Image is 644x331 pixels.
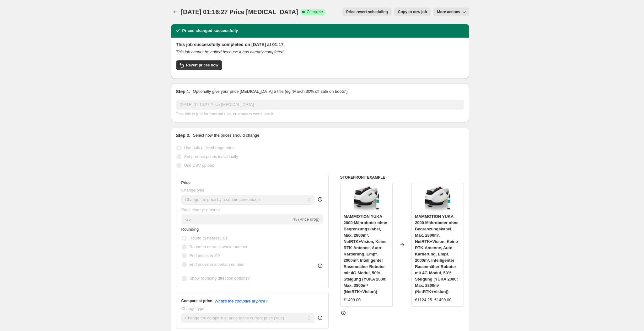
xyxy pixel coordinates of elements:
[182,28,238,34] h2: Prices changed successfully
[415,214,459,294] span: MAMMOTION YUKA 2000 Mähroboter ohne Begrenzungskabel, Max. 2800m², NetRTK+Vision, Keine RTK-Anten...
[434,297,451,303] strike: €1499.00
[181,208,220,212] span: Price change amount
[176,88,191,95] h2: Step 1.
[190,262,245,267] span: End prices in a certain number
[398,9,427,14] span: Copy to new job
[181,227,199,232] span: Rounding
[340,175,464,180] h6: STOREFRONT EXAMPLE
[184,163,214,168] span: Use CSV upload
[394,8,431,16] button: Copy to new job
[184,154,238,159] span: Set product prices individually
[176,132,191,139] h2: Step 2.
[171,8,180,16] button: Price change jobs
[317,196,323,202] div: help
[181,8,298,15] span: [DATE] 01:16:27 Price [MEDICAL_DATA]
[437,9,460,14] span: More actions
[181,306,205,311] span: Change type
[342,8,392,16] button: Price revert scheduling
[190,244,248,249] span: Round to nearest whole number
[181,180,191,185] h3: Price
[184,145,234,150] span: Use bulk price change rules
[415,297,432,303] div: €1124.25
[307,9,323,14] span: Complete
[425,187,450,212] img: 612ijr-5h3L._AC_SL1500_80x.jpg
[193,88,347,95] p: Optionally give your price [MEDICAL_DATA] a title (eg "March 30% off sale on boots")
[344,297,361,303] div: €1499.00
[176,112,273,116] span: This title is just for internal use, customers won't see it
[181,188,205,192] span: Change type
[346,9,388,14] span: Price revert scheduling
[354,187,379,212] img: 612ijr-5h3L._AC_SL1500_80x.jpg
[190,253,220,258] span: End prices in .99
[190,276,250,281] span: Show rounding direction options?
[186,63,218,68] span: Revert prices now
[293,217,319,222] span: % (Price drop)
[193,132,259,139] p: Select how the prices should change
[181,214,292,224] input: -15
[344,214,387,294] span: MAMMOTION YUKA 2000 Mähroboter ohne Begrenzungskabel, Max. 2800m², NetRTK+Vision, Keine RTK-Anten...
[433,8,469,16] button: More actions
[176,60,222,70] button: Revert prices now
[176,100,464,110] input: 30% off holiday sale
[176,41,464,48] h2: This job successfully completed on [DATE] at 01:17.
[190,236,228,240] span: Round to nearest .01
[176,50,285,54] i: This job cannot be edited because it has already completed.
[215,299,268,303] button: What's the compare at price?
[181,298,212,303] h3: Compare at price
